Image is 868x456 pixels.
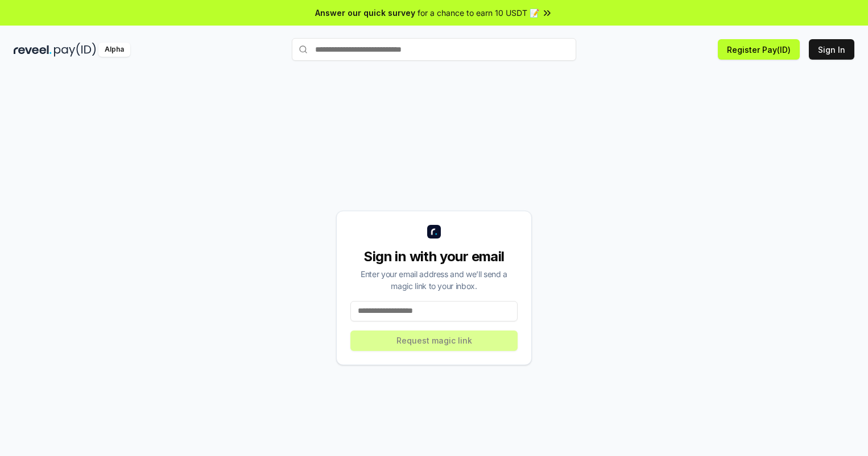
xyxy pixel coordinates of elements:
div: Alpha [98,43,130,57]
img: reveel_dark [14,43,52,57]
img: logo_small [427,225,441,239]
button: Register Pay(ID) [718,39,800,60]
img: pay_id [54,43,96,57]
button: Sign In [809,39,854,60]
div: Enter your email address and we’ll send a magic link to your inbox. [350,268,518,292]
span: for a chance to earn 10 USDT 📝 [418,7,539,19]
span: Answer our quick survey [315,7,415,19]
div: Sign in with your email [350,248,518,266]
